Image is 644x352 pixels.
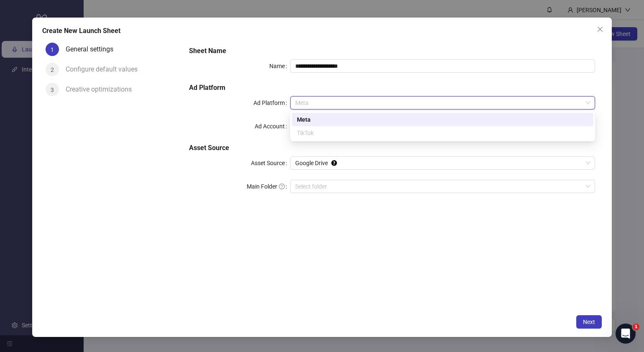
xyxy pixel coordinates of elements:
span: close [597,26,603,33]
span: Google Drive [295,157,590,169]
div: Configure default values [66,63,144,76]
div: Meta [297,115,588,124]
div: Meta [292,113,593,126]
label: Ad Account [255,120,290,133]
label: Main Folder [247,180,290,193]
span: 1 [51,46,54,53]
h5: Sheet Name [189,46,595,56]
span: Meta [295,97,590,109]
iframe: Intercom live chat [616,324,636,344]
h5: Ad Platform [189,83,595,93]
label: Name [269,59,290,73]
button: Next [576,315,602,329]
div: Create New Launch Sheet [42,26,602,36]
div: General settings [66,43,120,56]
label: Asset Source [251,156,290,170]
span: 2 [51,66,54,73]
label: Ad Platform [253,96,290,110]
div: Tooltip anchor [330,159,338,167]
span: Next [583,319,595,325]
div: TikTok [297,128,588,138]
span: 1 [633,324,639,330]
h5: Asset Source [189,143,595,153]
button: Close [593,23,607,36]
span: 3 [51,87,54,93]
div: Creative optimizations [66,83,138,96]
input: Name [290,59,595,73]
div: TikTok [292,126,593,140]
span: question-circle [279,184,285,189]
